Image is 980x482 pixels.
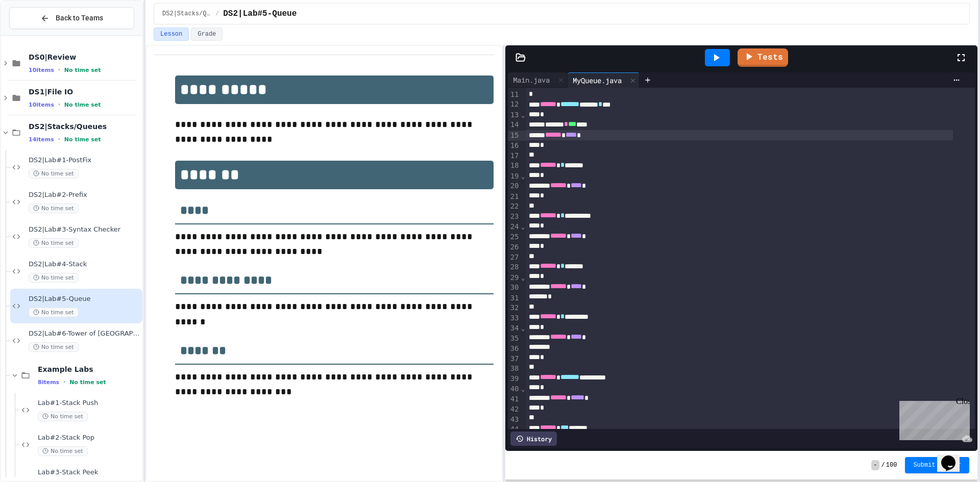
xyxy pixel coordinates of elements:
span: 100 [886,461,897,469]
span: Fold line [521,324,526,332]
span: DS2|Lab#6-Tower of [GEOGRAPHIC_DATA](Extra Credit) [29,329,140,338]
span: Lab#3-Stack Peek [38,468,140,477]
span: • [58,135,60,143]
div: 38 [508,364,521,374]
div: 26 [508,242,521,252]
div: 43 [508,415,521,425]
span: Lab#2-Stack Pop [38,434,140,442]
span: DS0|Review [29,53,140,62]
span: Fold line [521,111,526,119]
span: No time set [38,412,88,421]
span: Back to Teams [56,13,103,23]
div: 20 [508,181,521,191]
span: No time set [38,446,88,456]
span: DS2|Lab#5-Queue [29,295,140,303]
span: Submit Answer [913,461,961,469]
div: 18 [508,161,521,171]
span: No time set [29,273,79,283]
iframe: chat widget [895,397,970,440]
div: 36 [508,344,521,354]
a: Tests [738,48,788,67]
div: MyQueue.java [568,72,640,88]
span: No time set [29,169,79,179]
button: Lesson [154,28,189,41]
span: Fold line [521,385,526,393]
span: No time set [69,379,106,386]
div: 21 [508,192,521,202]
div: 15 [508,131,521,141]
div: 23 [508,212,521,222]
div: 40 [508,384,521,394]
div: 14 [508,120,521,130]
div: 27 [508,252,521,263]
span: • [63,378,65,386]
span: Example Labs [38,365,140,374]
div: 24 [508,222,521,232]
div: 34 [508,323,521,334]
span: 10 items [29,102,54,108]
div: Chat with us now!Close [4,4,70,65]
div: 42 [508,404,521,415]
span: DS2|Lab#1-PostFix [29,156,140,165]
div: 37 [508,354,521,364]
button: Back to Teams [9,7,134,29]
div: 17 [508,151,521,161]
div: History [510,432,557,446]
div: 31 [508,293,521,303]
span: No time set [64,102,101,108]
div: 44 [508,424,521,435]
span: DS2|Lab#4-Stack [29,260,140,269]
span: No time set [64,67,101,73]
div: 29 [508,273,521,283]
span: No time set [29,342,79,352]
div: 19 [508,171,521,182]
button: Grade [191,28,223,41]
div: 41 [508,394,521,404]
div: 30 [508,283,521,293]
div: 16 [508,141,521,151]
span: No time set [29,204,79,213]
span: • [58,66,60,74]
span: No time set [29,308,79,317]
div: 39 [508,374,521,384]
button: Submit Answer [905,457,969,473]
div: 11 [508,90,521,100]
span: 10 items [29,67,54,73]
span: DS1|File IO [29,87,140,96]
span: DS2|Stacks/Queues [162,10,211,18]
div: 32 [508,303,521,313]
span: DS2|Lab#5-Queue [223,8,297,20]
span: 14 items [29,136,54,143]
span: No time set [29,238,79,248]
span: 8 items [38,379,59,386]
div: 22 [508,201,521,212]
span: Fold line [521,222,526,231]
div: 35 [508,334,521,344]
div: Main.java [508,74,555,85]
span: DS2|Lab#3-Syntax Checker [29,225,140,234]
div: 13 [508,110,521,120]
div: 33 [508,313,521,323]
div: 25 [508,232,521,242]
span: - [871,460,879,470]
span: Lab#1-Stack Push [38,399,140,408]
span: DS2|Lab#2-Prefix [29,191,140,199]
span: / [881,461,885,469]
span: / [215,10,219,18]
iframe: chat widget [937,441,970,472]
span: No time set [64,136,101,143]
div: MyQueue.java [568,75,627,86]
span: Fold line [521,273,526,282]
span: • [58,100,60,109]
div: Main.java [508,72,568,88]
div: 28 [508,262,521,272]
span: DS2|Stacks/Queues [29,122,140,131]
span: Fold line [521,172,526,180]
div: 12 [508,99,521,110]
